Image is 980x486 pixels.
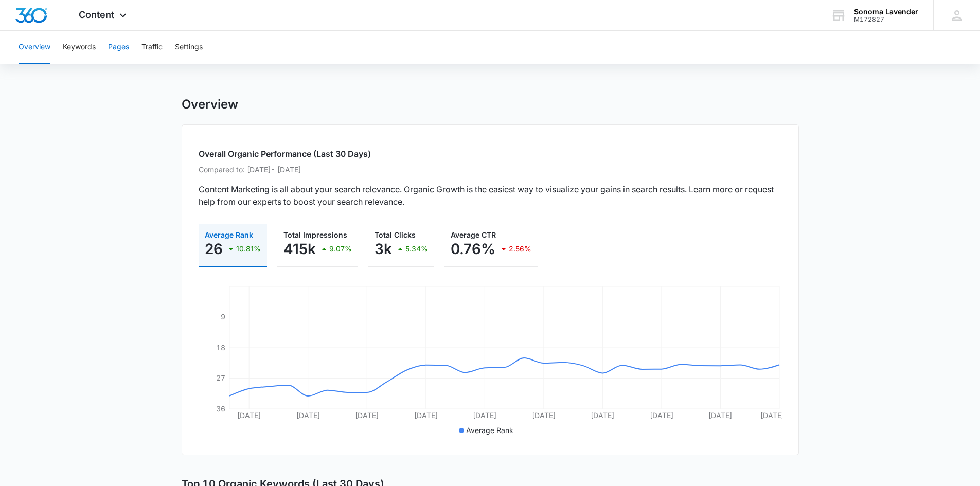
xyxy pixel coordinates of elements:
[649,411,673,420] tspan: [DATE]
[79,9,114,20] span: Content
[221,312,225,321] tspan: 9
[854,8,918,16] div: account name
[108,31,129,64] button: Pages
[296,411,319,420] tspan: [DATE]
[199,164,782,175] p: Compared to: [DATE] - [DATE]
[19,31,50,64] button: Overview
[199,148,782,160] h2: Overall Organic Performance (Last 30 Days)
[355,411,379,420] tspan: [DATE]
[375,230,416,239] span: Total Clicks
[237,411,261,420] tspan: [DATE]
[854,16,918,23] div: account id
[216,343,225,352] tspan: 18
[451,230,496,239] span: Average CTR
[531,411,555,420] tspan: [DATE]
[591,411,614,420] tspan: [DATE]
[473,411,496,420] tspan: [DATE]
[216,404,225,413] tspan: 36
[216,373,225,382] tspan: 27
[63,31,96,64] button: Keywords
[466,426,513,435] span: Average Rank
[199,183,782,208] p: Content Marketing is all about your search relevance. Organic Growth is the easiest way to visual...
[375,241,392,257] p: 3k
[708,411,732,420] tspan: [DATE]
[760,411,783,420] tspan: [DATE]
[509,245,531,253] p: 2.56%
[175,31,203,64] button: Settings
[283,241,316,257] p: 415k
[405,245,428,253] p: 5.34%
[451,241,495,257] p: 0.76%
[205,230,253,239] span: Average Rank
[414,411,437,420] tspan: [DATE]
[182,97,238,112] h1: Overview
[283,230,347,239] span: Total Impressions
[141,31,163,64] button: Traffic
[205,241,223,257] p: 26
[236,245,261,253] p: 10.81%
[329,245,352,253] p: 9.07%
